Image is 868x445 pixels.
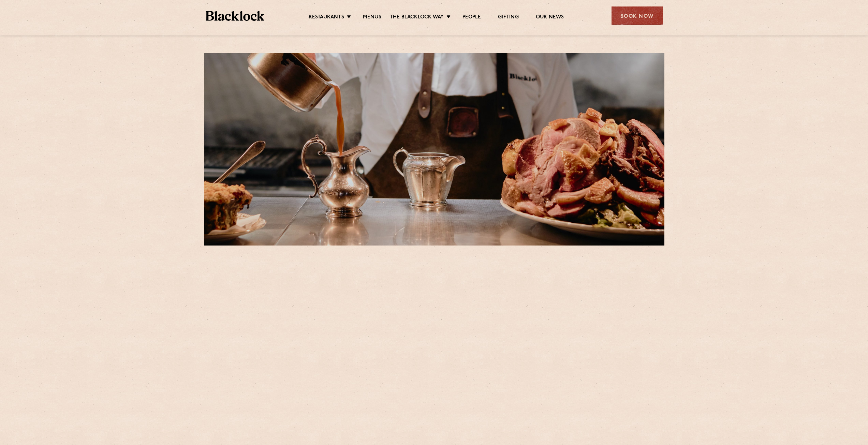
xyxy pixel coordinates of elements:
[309,14,344,21] a: Restaurants
[462,14,481,21] a: People
[536,14,564,21] a: Our News
[206,11,265,21] img: BL_Textured_Logo-footer-cropped.svg
[612,6,663,25] div: Book Now
[363,14,381,21] a: Menus
[498,14,518,21] a: Gifting
[390,14,444,21] a: The Blacklock Way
